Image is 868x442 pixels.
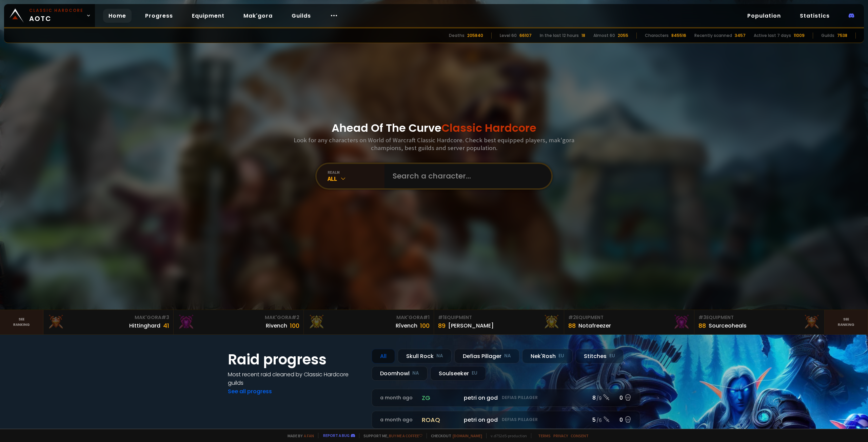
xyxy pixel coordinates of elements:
div: Equipment [698,314,820,321]
div: 41 [163,321,169,330]
a: #1Equipment89[PERSON_NAME] [434,310,564,334]
h1: Raid progress [228,349,363,370]
a: Equipment [186,9,230,23]
div: 11009 [794,33,805,39]
div: 2055 [618,33,628,39]
div: 845516 [671,33,686,39]
div: Equipment [438,314,560,321]
a: Seeranking [825,310,868,334]
div: 89 [438,321,446,330]
a: Guilds [286,9,316,23]
div: Deaths [449,33,465,39]
div: Mak'Gora [308,314,430,321]
div: [PERSON_NAME] [448,321,494,330]
small: NA [436,353,443,359]
div: Defias Pillager [454,349,519,363]
div: Mak'Gora [47,314,169,321]
div: In the last 12 hours [540,33,579,39]
small: NA [412,370,419,377]
div: 205840 [467,33,483,39]
a: [DOMAIN_NAME] [453,433,482,438]
a: Mak'Gora#3Hittinghard41 [43,310,174,334]
div: Recently scanned [694,33,732,39]
a: Privacy [553,433,568,438]
span: AOTC [29,7,83,24]
a: a fan [304,433,314,438]
h4: Most recent raid cleaned by Classic Hardcore guilds [228,370,363,387]
div: Doomhowl [372,366,428,381]
div: Level 60 [500,33,517,39]
span: Checkout [427,433,482,438]
a: a month agoroaqpetri on godDefias Pillager5 /60 [372,411,640,429]
div: Characters [645,33,669,39]
input: Search a character... [389,164,543,188]
div: Sourceoheals [709,321,747,330]
div: 66107 [519,33,532,39]
span: # 3 [161,314,169,321]
span: # 2 [292,314,299,321]
h1: Ahead Of The Curve [332,120,536,136]
a: Mak'Gora#1Rîvench100 [304,310,434,334]
a: Mak'gora [238,9,278,23]
div: All [328,175,384,183]
div: Equipment [568,314,690,321]
div: 100 [420,321,430,330]
span: # 3 [698,314,706,321]
div: Nek'Rosh [522,349,573,363]
small: EU [472,370,477,377]
div: All [372,349,395,363]
a: Progress [140,9,178,23]
div: Hittinghard [129,321,160,330]
a: a month agozgpetri on godDefias Pillager8 /90 [372,389,640,407]
a: #3Equipment88Sourceoheals [694,310,825,334]
a: See all progress [228,387,272,395]
small: EU [558,353,564,359]
div: realm [328,170,384,175]
div: Active last 7 days [754,33,791,39]
a: #2Equipment88Notafreezer [564,310,694,334]
span: Made by [283,433,314,438]
div: 18 [581,33,585,39]
small: Classic Hardcore [29,7,83,14]
div: 88 [568,321,576,330]
div: 3457 [735,33,746,39]
span: v. d752d5 - production [486,433,527,438]
a: Terms [538,433,551,438]
div: Notafreezer [578,321,611,330]
span: # 2 [568,314,576,321]
a: Classic HardcoreAOTC [4,4,95,27]
a: Statistics [794,9,835,23]
small: NA [504,353,511,359]
div: 7538 [837,33,847,39]
span: # 1 [423,314,430,321]
div: Skull Rock [398,349,452,363]
div: Mak'Gora [178,314,299,321]
a: Buy me a coffee [389,433,422,438]
div: Rivench [266,321,287,330]
span: Classic Hardcore [441,120,536,135]
div: 100 [290,321,299,330]
div: Almost 60 [593,33,615,39]
div: Stitches [575,349,624,363]
div: Guilds [821,33,834,39]
div: 88 [698,321,706,330]
span: Support me, [359,433,422,438]
small: EU [609,353,615,359]
span: # 1 [438,314,445,321]
a: Population [742,9,786,23]
div: Rîvench [396,321,417,330]
div: Soulseeker [430,366,486,381]
h3: Look for any characters on World of Warcraft Classic Hardcore. Check best equipped players, mak'g... [291,136,577,152]
a: Report a bug [323,433,350,438]
a: Consent [571,433,589,438]
a: Home [103,9,132,23]
a: Mak'Gora#2Rivench100 [174,310,304,334]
